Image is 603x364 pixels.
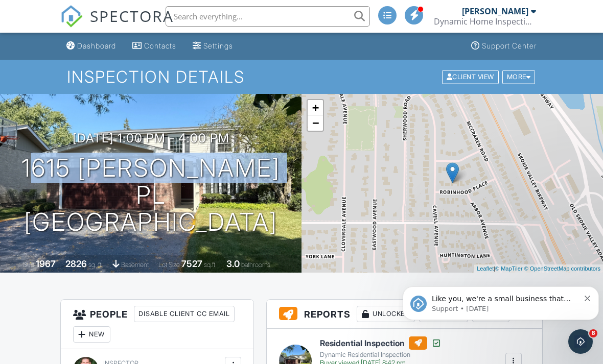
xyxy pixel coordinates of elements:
iframe: Intercom notifications message [399,265,603,336]
div: More [502,70,536,84]
span: sq.ft. [204,261,217,269]
div: Dynamic Home Inspection Services, LLC [434,16,536,27]
div: Unlocked [357,306,415,322]
h1: 1615 [PERSON_NAME] Pl [GEOGRAPHIC_DATA] [16,155,285,235]
span: SPECTORA [90,5,174,27]
a: Contacts [128,37,180,56]
div: | [474,264,603,273]
div: 1967 [36,258,56,269]
div: Settings [203,41,233,50]
div: Dashboard [77,41,116,50]
span: basement [121,261,149,269]
span: Lot Size [158,261,180,269]
span: 8 [589,329,597,337]
a: SPECTORA [60,14,174,35]
p: Message from Support, sent 1w ago [33,39,181,48]
div: 2826 [65,258,87,269]
span: bathrooms [241,261,270,269]
div: Dynamic Residential Inspection [320,351,442,359]
span: Like you, we're a small business that relies on reviews to grow. If you have a few minutes, we'd ... [33,30,177,79]
span: Built [23,261,34,269]
h3: People [61,300,253,349]
h3: [DATE] 1:00 pm - 4:00 pm [73,131,229,145]
div: Client View [442,70,499,84]
span: sq. ft. [88,261,103,269]
input: Search everything... [166,6,370,27]
h3: Reports [267,300,542,329]
div: Disable Client CC Email [134,306,235,322]
h1: Inspection Details [67,68,536,86]
a: Client View [441,72,501,80]
button: Dismiss notification [186,28,193,36]
a: Settings [189,37,237,56]
div: Support Center [482,41,537,50]
div: 7527 [181,258,202,269]
a: Dashboard [62,37,120,56]
div: [PERSON_NAME] [462,6,528,16]
div: New [73,326,110,343]
a: Zoom in [308,100,323,115]
h6: Residential Inspection [320,336,442,350]
div: 3.0 [226,258,240,269]
a: Support Center [467,37,541,56]
img: The Best Home Inspection Software - Spectora [60,5,83,28]
a: Zoom out [308,115,323,131]
iframe: Intercom live chat [568,329,593,354]
div: Contacts [144,41,176,50]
